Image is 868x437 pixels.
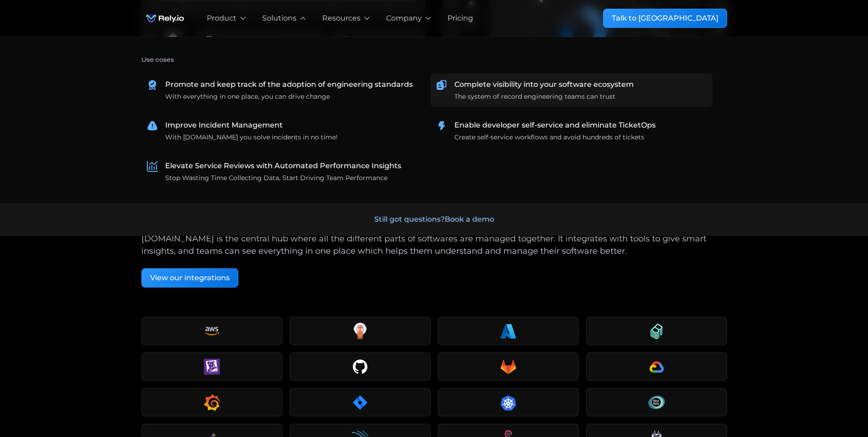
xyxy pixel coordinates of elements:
div: With [DOMAIN_NAME] you solve incidents in no time! [165,133,338,142]
div: Complete visibility into your software ecosystem [454,79,634,90]
a: Promote and keep track of the adoption of engineering standardsWith everything in one place, you ... [141,74,423,107]
iframe: Chatbot [808,377,855,424]
span: Book a demo [445,215,494,224]
img: Rely.io logo [141,9,189,27]
div: Elevate Service Reviews with Automated Performance Insights [165,160,401,171]
div: Resources [322,13,361,24]
a: Still got questions?Book a demo [15,203,853,236]
div: Enable developer self-service and eliminate TicketOps [454,120,656,131]
div: Stop Wasting Time Collecting Data, Start Driving Team Performance [165,173,388,183]
a: Talk to [GEOGRAPHIC_DATA] [603,9,727,28]
div: View our integrations [150,272,230,283]
div: Promote and keep track of the adoption of engineering standards [165,79,413,90]
div: With everything in one place, you can drive change [165,92,330,101]
a: home [141,9,189,27]
div: Product [207,13,237,24]
div: Talk to [GEOGRAPHIC_DATA] [612,13,718,24]
div: The system of record engineering teams can trust [454,92,615,101]
div: Solutions [262,13,297,24]
div: Create self-service workflows and avoid hundreds of tickets [454,133,644,142]
h4: Use cases [141,52,712,68]
a: Elevate Service Reviews with Automated Performance InsightsStop Wasting Time Collecting Data, Sta... [141,155,423,188]
div: [DOMAIN_NAME] is the central hub where all the different parts of softwares are managed together.... [141,233,727,257]
a: Pricing [447,13,473,24]
div: Still got questions? [374,214,494,225]
div: Company [386,13,422,24]
a: Enable developer self-service and eliminate TicketOpsCreate self-service workflows and avoid hund... [431,114,712,148]
div: Improve Incident Management [165,120,283,131]
a: View our integrations [141,268,238,288]
a: Improve Incident ManagementWith [DOMAIN_NAME] you solve incidents in no time! [141,114,423,148]
a: Complete visibility into your software ecosystemThe system of record engineering teams can trust [431,74,712,107]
